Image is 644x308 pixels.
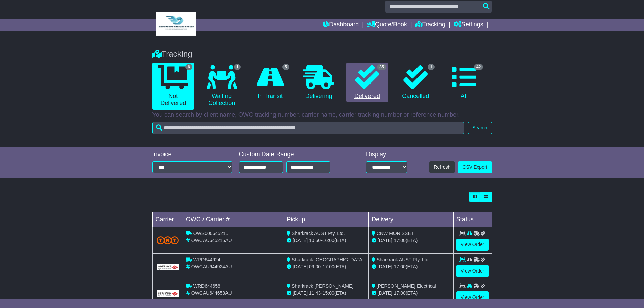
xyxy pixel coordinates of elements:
[456,239,489,251] a: View Order
[191,238,232,243] span: OWCAU645215AU
[152,212,183,227] td: Carrier
[395,63,436,102] a: 1 Cancelled
[443,63,485,102] a: 42 All
[377,231,414,236] span: CNW MORISSET
[157,236,179,244] img: TNT_Domestic.png
[367,19,407,31] a: Quote/Book
[415,19,445,31] a: Tracking
[157,264,179,270] img: GetCarrierServiceLogo
[293,238,308,243] span: [DATE]
[149,49,495,59] div: Tracking
[249,63,291,102] a: 5 In Transit
[378,238,392,243] span: [DATE]
[323,290,334,296] span: 15:00
[293,264,308,269] span: [DATE]
[185,64,192,70] span: 6
[323,19,359,31] a: Dashboard
[368,212,453,227] td: Delivery
[309,290,321,296] span: 11:43
[152,151,232,158] div: Invoice
[152,111,492,119] p: You can search by client name, OWC tracking number, carrier name, carrier tracking number or refe...
[193,283,220,289] span: WRD644658
[372,237,451,244] div: (ETA)
[193,257,220,262] span: WRD644924
[287,290,366,297] div: - (ETA)
[193,231,229,236] span: OWS000645215
[239,151,348,158] div: Custom Date Range
[372,290,451,297] div: (ETA)
[428,64,435,70] span: 1
[191,264,232,269] span: OWCAU644924AU
[378,264,392,269] span: [DATE]
[453,212,492,227] td: Status
[456,265,489,277] a: View Order
[378,290,392,296] span: [DATE]
[293,290,308,296] span: [DATE]
[394,290,406,296] span: 17:00
[346,63,388,102] a: 35 Delivered
[292,283,353,289] span: Sharkrack [PERSON_NAME]
[456,291,489,303] a: View Order
[157,290,179,297] img: GetCarrierServiceLogo
[309,238,321,243] span: 10:50
[287,263,366,270] div: - (ETA)
[429,161,455,173] button: Refresh
[323,238,334,243] span: 16:00
[377,64,386,70] span: 35
[458,161,492,173] a: CSV Export
[474,64,483,70] span: 42
[377,283,436,289] span: [PERSON_NAME] Electrical
[454,19,483,31] a: Settings
[201,63,242,110] a: 1 Waiting Collection
[282,64,289,70] span: 5
[298,63,339,102] a: Delivering
[394,264,406,269] span: 17:00
[191,290,232,296] span: OWCAU644658AU
[292,257,364,262] span: Sharkrack [GEOGRAPHIC_DATA]
[309,264,321,269] span: 09:00
[287,237,366,244] div: - (ETA)
[152,63,194,110] a: 6 Not Delivered
[372,263,451,270] div: (ETA)
[183,212,284,227] td: OWC / Carrier #
[468,122,492,134] button: Search
[292,231,345,236] span: Sharkrack AUST Pty. Ltd.
[323,264,334,269] span: 17:00
[394,238,406,243] span: 17:00
[284,212,369,227] td: Pickup
[366,151,407,158] div: Display
[377,257,430,262] span: Sharkrack AUST Pty. Ltd.
[234,64,241,70] span: 1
